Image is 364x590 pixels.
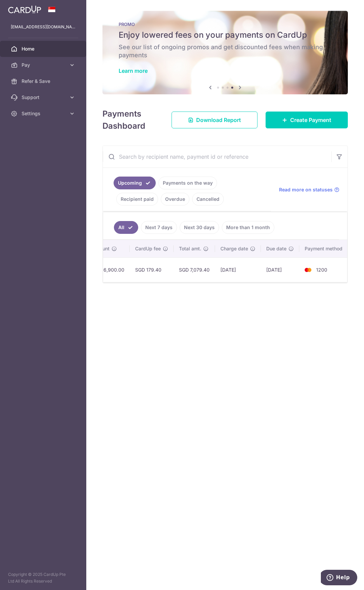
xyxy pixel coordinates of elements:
[215,257,261,282] td: [DATE]
[301,266,315,274] img: Bank Card
[299,240,351,257] th: Payment method
[130,257,174,282] td: SGD 179.40
[158,177,217,189] a: Payments on the way
[279,186,339,193] a: Read more on statuses
[161,193,189,206] a: Overdue
[22,78,66,85] span: Refer & Save
[180,221,219,234] a: Next 30 days
[222,221,274,234] a: More than 1 month
[141,221,177,234] a: Next 7 days
[172,112,257,128] a: Download Report
[192,193,224,206] a: Cancelled
[116,193,158,206] a: Recipient paid
[119,22,332,27] p: PROMO
[114,221,138,234] a: All
[279,186,333,193] span: Read more on statuses
[119,67,148,74] a: Learn more
[22,94,66,101] span: Support
[119,43,332,59] h6: See our list of ongoing promos and get discounted fees when making payments
[266,245,286,252] span: Due date
[266,112,348,128] a: Create Payment
[119,30,332,40] h5: Enjoy lowered fees on your payments on CardUp
[321,570,357,587] iframe: Opens a widget where you can find more information
[11,24,75,30] p: [EMAIL_ADDRESS][DOMAIN_NAME]
[316,267,327,273] span: 1200
[261,257,299,282] td: [DATE]
[87,257,130,282] td: SGD 6,900.00
[135,245,161,252] span: CardUp fee
[196,116,241,124] span: Download Report
[22,62,66,68] span: Pay
[22,45,66,52] span: Home
[103,146,331,167] input: Search by recipient name, payment id or reference
[290,116,331,124] span: Create Payment
[179,245,201,252] span: Total amt.
[8,5,41,13] img: CardUp
[114,177,156,189] a: Upcoming
[22,110,66,117] span: Settings
[220,245,248,252] span: Charge date
[102,108,159,132] h4: Payments Dashboard
[102,11,348,94] img: Latest Promos banner
[174,257,215,282] td: SGD 7,079.40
